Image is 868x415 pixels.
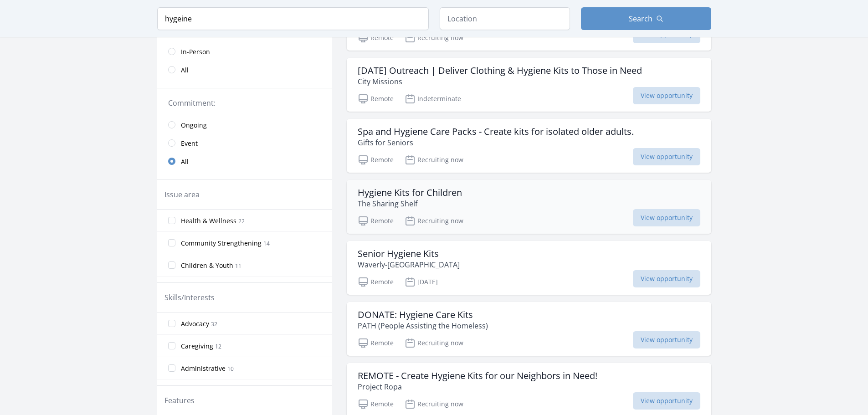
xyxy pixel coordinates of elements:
span: View opportunity [633,209,700,226]
p: Recruiting now [405,399,463,410]
span: Ongoing [181,121,207,130]
h3: Spa and Hygiene Care Packs - Create kits for isolated older adults. [358,126,634,137]
h3: REMOTE - Create Hygiene Kits for our Neighbors in Need! [358,370,597,381]
p: Remote [358,338,394,348]
input: Administrative 10 [168,364,175,372]
span: All [181,66,189,75]
p: City Missions [358,76,642,87]
a: All [157,152,332,170]
p: Remote [358,154,394,165]
input: Location [440,7,570,30]
span: View opportunity [633,148,700,165]
span: Search [629,13,652,24]
h3: Hygiene Kits for Children [358,187,462,198]
h3: [DATE] Outreach | Deliver Clothing & Hygiene Kits to Those in Need [358,65,642,76]
legend: Skills/Interests [164,292,215,303]
span: View opportunity [633,87,700,104]
button: Search [581,7,711,30]
span: In-Person [181,47,210,56]
span: 10 [227,365,234,373]
p: Recruiting now [405,215,463,226]
span: View opportunity [633,331,700,348]
a: Senior Hygiene Kits Waverly-[GEOGRAPHIC_DATA] Remote [DATE] View opportunity [347,241,711,295]
p: Recruiting now [405,32,463,43]
span: 32 [211,320,217,328]
h3: DONATE: Hygiene Care Kits [358,309,488,320]
h3: Senior Hygiene Kits [358,248,460,259]
a: Ongoing [157,116,332,134]
a: [DATE] Outreach | Deliver Clothing & Hygiene Kits to Those in Need City Missions Remote Indetermi... [347,58,711,112]
p: Project Ropa [358,381,597,392]
a: Spa and Hygiene Care Packs - Create kits for isolated older adults. Gifts for Seniors Remote Recr... [347,119,711,173]
span: View opportunity [633,270,700,287]
span: View opportunity [633,392,700,410]
span: 22 [238,217,245,225]
span: 14 [263,240,270,247]
input: Caregiving 12 [168,342,175,349]
span: Children & Youth [181,261,233,270]
p: Indeterminate [405,93,461,104]
p: Remote [358,32,394,43]
p: Remote [358,277,394,287]
span: 11 [235,262,241,270]
legend: Features [164,395,195,406]
p: The Sharing Shelf [358,198,462,209]
a: All [157,61,332,79]
input: Keyword [157,7,429,30]
a: Hygiene Kits for Children The Sharing Shelf Remote Recruiting now View opportunity [347,180,711,234]
p: Recruiting now [405,154,463,165]
legend: Issue area [164,189,200,200]
p: PATH (People Assisting the Homeless) [358,320,488,331]
p: Remote [358,93,394,104]
p: [DATE] [405,277,438,287]
span: Caregiving [181,342,213,351]
p: Waverly-[GEOGRAPHIC_DATA] [358,259,460,270]
input: Community Strengthening 14 [168,239,175,246]
span: 12 [215,343,221,350]
input: Children & Youth 11 [168,261,175,269]
input: Health & Wellness 22 [168,217,175,224]
span: Community Strengthening [181,239,262,248]
span: Event [181,139,198,148]
span: Advocacy [181,319,209,328]
p: Recruiting now [405,338,463,348]
p: Gifts for Seniors [358,137,634,148]
input: Advocacy 32 [168,320,175,327]
a: Event [157,134,332,152]
legend: Commitment: [168,97,321,108]
p: Remote [358,399,394,410]
a: DONATE: Hygiene Care Kits PATH (People Assisting the Homeless) Remote Recruiting now View opportu... [347,302,711,356]
p: Remote [358,215,394,226]
span: Health & Wellness [181,216,236,225]
span: All [181,157,189,166]
a: In-Person [157,42,332,61]
span: Administrative [181,364,226,373]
